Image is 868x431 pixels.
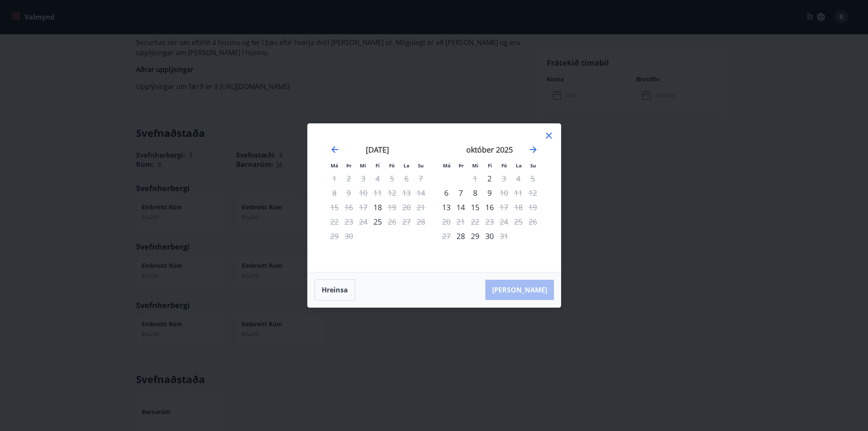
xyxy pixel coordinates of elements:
td: Not available. föstudagur, 24. október 2025 [497,214,511,229]
div: Move backward to switch to the previous month. [330,145,340,155]
small: Fö [501,162,507,169]
td: Not available. þriðjudagur, 23. september 2025 [342,214,356,229]
button: Hreinsa [314,279,355,300]
small: Fö [389,162,395,169]
small: Þr [459,162,464,169]
td: Not available. laugardagur, 20. september 2025 [399,200,414,214]
td: Choose fimmtudagur, 16. október 2025 as your check-in date. It’s available. [482,200,497,214]
td: Not available. þriðjudagur, 2. september 2025 [342,171,356,186]
td: Choose mánudagur, 13. október 2025 as your check-in date. It’s available. [439,200,453,214]
small: Fi [488,162,492,169]
td: Not available. sunnudagur, 5. október 2025 [526,171,540,186]
div: Aðeins útritun í boði [497,229,511,243]
div: 9 [482,186,497,200]
div: 16 [482,200,497,214]
div: Calendar [318,134,551,262]
td: Not available. laugardagur, 6. september 2025 [399,171,414,186]
small: Fi [376,162,380,169]
td: Choose miðvikudagur, 15. október 2025 as your check-in date. It’s available. [468,200,482,214]
td: Not available. sunnudagur, 19. október 2025 [526,200,540,214]
div: 14 [453,200,468,214]
div: 30 [482,229,497,243]
td: Not available. mánudagur, 15. september 2025 [327,200,342,214]
small: Su [418,162,424,169]
td: Not available. þriðjudagur, 9. september 2025 [342,186,356,200]
td: Not available. fimmtudagur, 11. september 2025 [370,186,385,200]
small: Mi [360,162,366,169]
td: Not available. laugardagur, 27. september 2025 [399,214,414,229]
small: Má [443,162,451,169]
td: Not available. miðvikudagur, 24. september 2025 [356,214,370,229]
td: Not available. þriðjudagur, 30. september 2025 [342,229,356,243]
td: Not available. föstudagur, 5. september 2025 [385,171,399,186]
strong: [DATE] [366,145,389,155]
td: Not available. miðvikudagur, 17. september 2025 [356,200,370,214]
td: Choose miðvikudagur, 8. október 2025 as your check-in date. It’s available. [468,186,482,200]
td: Not available. mánudagur, 8. september 2025 [327,186,342,200]
small: La [516,162,522,169]
div: Aðeins innritun í boði [370,214,385,229]
div: Aðeins útritun í boði [385,200,399,214]
td: Choose þriðjudagur, 7. október 2025 as your check-in date. It’s available. [453,186,468,200]
td: Not available. mánudagur, 1. september 2025 [327,171,342,186]
div: Move forward to switch to the next month. [528,145,538,155]
td: Not available. sunnudagur, 26. október 2025 [526,214,540,229]
td: Not available. sunnudagur, 28. september 2025 [414,214,428,229]
td: Not available. laugardagur, 4. október 2025 [511,171,526,186]
td: Choose fimmtudagur, 2. október 2025 as your check-in date. It’s available. [482,171,497,186]
small: La [403,162,409,169]
div: Aðeins innritun í boði [370,200,385,214]
small: Mi [472,162,479,169]
div: Aðeins innritun í boði [439,186,453,200]
strong: október 2025 [466,145,513,155]
td: Choose mánudagur, 6. október 2025 as your check-in date. It’s available. [439,186,453,200]
td: Not available. föstudagur, 12. september 2025 [385,186,399,200]
td: Not available. fimmtudagur, 23. október 2025 [482,214,497,229]
td: Not available. sunnudagur, 7. september 2025 [414,171,428,186]
td: Not available. föstudagur, 3. október 2025 [497,171,511,186]
div: Aðeins innritun í boði [482,171,497,186]
div: Aðeins útritun í boði [497,186,511,200]
td: Not available. miðvikudagur, 3. september 2025 [356,171,370,186]
div: Aðeins útritun í boði [497,200,511,214]
div: Aðeins útritun í boði [497,171,511,186]
td: Not available. fimmtudagur, 4. september 2025 [370,171,385,186]
small: Þr [346,162,351,169]
td: Choose fimmtudagur, 9. október 2025 as your check-in date. It’s available. [482,186,497,200]
td: Not available. þriðjudagur, 16. september 2025 [342,200,356,214]
td: Not available. föstudagur, 31. október 2025 [497,229,511,243]
td: Not available. sunnudagur, 12. október 2025 [526,186,540,200]
td: Not available. föstudagur, 19. september 2025 [385,200,399,214]
div: 29 [468,229,482,243]
div: 7 [453,186,468,200]
td: Not available. föstudagur, 26. september 2025 [385,214,399,229]
td: Not available. laugardagur, 11. október 2025 [511,186,526,200]
td: Not available. föstudagur, 17. október 2025 [497,200,511,214]
div: 8 [468,186,482,200]
td: Not available. laugardagur, 13. september 2025 [399,186,414,200]
div: Aðeins innritun í boði [453,229,468,243]
td: Not available. miðvikudagur, 22. október 2025 [468,214,482,229]
td: Not available. sunnudagur, 14. september 2025 [414,186,428,200]
td: Not available. mánudagur, 22. september 2025 [327,214,342,229]
td: Not available. þriðjudagur, 21. október 2025 [453,214,468,229]
td: Not available. laugardagur, 18. október 2025 [511,200,526,214]
td: Not available. mánudagur, 27. október 2025 [439,229,453,243]
td: Choose fimmtudagur, 18. september 2025 as your check-in date. It’s available. [370,200,385,214]
td: Choose þriðjudagur, 28. október 2025 as your check-in date. It’s available. [453,229,468,243]
td: Not available. föstudagur, 10. október 2025 [497,186,511,200]
td: Not available. miðvikudagur, 1. október 2025 [468,171,482,186]
div: 15 [468,200,482,214]
td: Not available. mánudagur, 29. september 2025 [327,229,342,243]
td: Choose fimmtudagur, 25. september 2025 as your check-in date. It’s available. [370,214,385,229]
td: Not available. mánudagur, 20. október 2025 [439,214,453,229]
td: Choose fimmtudagur, 30. október 2025 as your check-in date. It’s available. [482,229,497,243]
div: Aðeins útritun í boði [385,214,399,229]
td: Choose þriðjudagur, 14. október 2025 as your check-in date. It’s available. [453,200,468,214]
small: Su [530,162,536,169]
td: Not available. laugardagur, 25. október 2025 [511,214,526,229]
td: Choose miðvikudagur, 29. október 2025 as your check-in date. It’s available. [468,229,482,243]
td: Not available. sunnudagur, 21. september 2025 [414,200,428,214]
div: Aðeins innritun í boði [439,200,453,214]
small: Má [331,162,338,169]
